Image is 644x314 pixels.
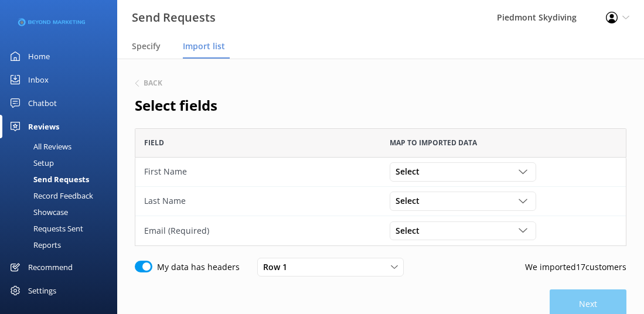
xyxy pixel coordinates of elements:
[183,40,225,52] span: Import list
[525,261,626,274] p: We imported 17 customers
[263,261,294,274] span: Row 1
[7,220,117,237] a: Requests Sent
[28,279,56,302] div: Settings
[144,165,372,178] div: First Name
[7,155,117,171] a: Setup
[7,237,117,253] a: Reports
[7,204,117,220] a: Showcase
[135,80,162,87] button: Back
[144,224,372,237] div: Email (Required)
[390,137,477,148] span: Map to imported data
[7,171,89,187] div: Send Requests
[7,138,117,155] a: All Reviews
[28,91,57,115] div: Chatbot
[7,220,83,237] div: Requests Sent
[135,94,626,117] h2: Select fields
[28,68,49,91] div: Inbox
[132,40,161,52] span: Specify
[135,158,626,245] div: grid
[132,8,216,27] h3: Send Requests
[396,165,427,178] span: Select
[144,194,372,207] div: Last Name
[157,261,240,274] label: My data has headers
[7,187,117,204] a: Record Feedback
[7,155,54,171] div: Setup
[7,204,68,220] div: Showcase
[396,194,427,207] span: Select
[144,137,164,148] span: Field
[28,255,73,279] div: Recommend
[18,13,85,32] img: 3-1676954853.png
[7,187,93,204] div: Record Feedback
[7,138,71,155] div: All Reviews
[396,224,427,237] span: Select
[7,237,61,253] div: Reports
[144,80,162,87] h6: Back
[28,45,50,68] div: Home
[7,171,117,187] a: Send Requests
[28,115,59,138] div: Reviews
